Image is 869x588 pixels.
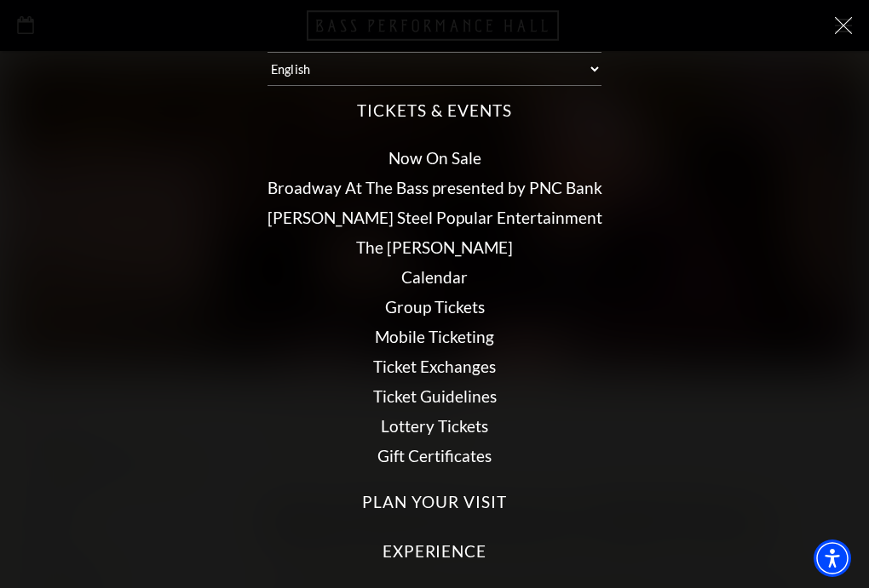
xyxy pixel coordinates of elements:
a: Now On Sale [388,148,481,168]
a: [PERSON_NAME] Steel Popular Entertainment [268,208,602,227]
a: The [PERSON_NAME] [356,237,513,257]
a: Mobile Ticketing [375,327,494,346]
a: Ticket Guidelines [373,386,497,406]
label: Plan Your Visit [362,491,506,514]
a: Lottery Tickets [381,416,488,436]
a: Ticket Exchanges [373,357,496,376]
a: Calendar [401,267,468,287]
div: Accessibility Menu [814,539,851,577]
select: Select: [268,52,601,86]
label: Tickets & Events [357,100,511,123]
a: Broadway At The Bass presented by PNC Bank [268,178,602,197]
a: Gift Certificates [377,446,492,465]
label: Experience [383,540,487,563]
a: Group Tickets [385,297,485,317]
